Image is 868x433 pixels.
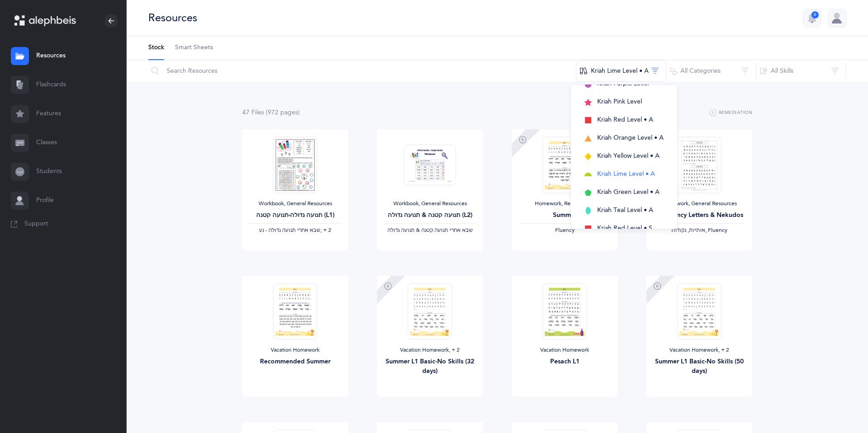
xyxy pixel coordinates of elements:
span: Kriah Lime Level • A [597,170,655,178]
img: Alephbeis__%D7%AA%D7%A0%D7%95%D7%A2%D7%94_%D7%92%D7%93%D7%95%D7%9C%D7%94-%D7%A7%D7%98%D7%A0%D7%94... [273,136,317,193]
img: Summer_L1ERashiFluency-no_skills_32_days_thumbnail_1716333017.png [408,283,452,339]
div: Summer L1 Basic-No Skills (50 days) [654,357,745,376]
span: ‫שבא אחרי תנועה גדולה - נע‬ [259,227,321,233]
img: FluencyProgram-SpeedReading-L2_thumbnail_1736302935.png [677,136,722,193]
div: תנועה קטנה & תנועה גדולה (L2) [384,211,476,220]
button: Kriah Purple Level [578,75,670,93]
img: Summer_L1ERashiFluency-no_skills_50_days_thumbnail_1716332416.png [677,283,722,339]
button: Kriah Orange Level • A [578,129,670,147]
div: Vacation Homework‪, + 2‬ [654,347,745,354]
button: Kriah Red Level • S [578,220,670,238]
span: (972 page ) [266,109,300,116]
button: Kriah Lime Level • A [576,60,666,82]
button: Kriah Green Level • A [578,184,670,202]
span: Kriah Pink Level [597,98,642,105]
button: All Skills [756,60,846,82]
div: Vacation Homework [250,347,341,354]
span: Kriah Green Level • A [597,188,660,196]
button: Remediation [709,108,752,118]
img: Tenuah_Gedolah.Ketana-Workbook-SB_thumbnail_1685245466.png [404,144,456,185]
input: Search Resources [148,60,576,82]
img: Pesach_L1_L-A_EN_thumbnail_1743020358.png [542,283,587,339]
span: s [261,109,264,116]
div: 6 [811,11,819,19]
button: Kriah Red Level • A [578,111,670,129]
span: Kriah Orange Level • A [597,134,664,141]
span: ‫אותיות, נקודות‬ [671,227,705,233]
span: Kriah Red Level • S [597,225,652,232]
span: ‫שבא אחרי תנועה קטנה & תנועה גדולה‬ [387,227,473,233]
div: Homework, Remediation [519,200,610,207]
span: 47 File [242,109,264,116]
div: Vacation Homework [519,347,610,354]
button: All Categories [666,60,756,82]
button: Kriah Teal Level • A [578,202,670,220]
span: s [295,109,298,116]
div: , Fluency [654,227,745,234]
div: Homework, General Resources [654,200,745,207]
div: Fluency [519,227,610,234]
span: Smart Sheets [175,43,213,52]
span: Support [24,220,48,229]
img: Recommended_Summer_HW_EN_thumbnail_1717565563.png [273,283,317,339]
div: Vacation Homework‪, + 2‬ [384,347,476,354]
div: Pesach L1 [519,357,610,367]
button: Kriah Lime Level • A [578,165,670,184]
div: Recommended Summer [250,357,341,367]
img: Recommended_Summer_Remedial_EN_thumbnail_1717642628.png [542,136,587,193]
div: Summer L1 Basic-No Skills (32 days) [384,357,476,376]
button: Kriah Yellow Level • A [578,147,670,165]
span: Kriah Purple Level [597,80,649,87]
div: ‪, + 2‬ [250,227,341,234]
span: Kriah Red Level • A [597,116,653,123]
div: Resources [148,10,197,25]
button: 6 [803,9,821,27]
div: Workbook, General Resources [384,200,476,207]
span: Kriah Yellow Level • A [597,152,660,160]
iframe: Drift Widget Chat Controller [823,388,857,422]
button: Kriah Pink Level [578,93,670,111]
div: Workbook, General Resources [250,200,341,207]
div: תנועה גדולה-תנועה קטנה (L1) [250,211,341,220]
div: Summer [519,211,610,220]
div: L2 Fluency Letters & Nekudos [654,211,745,220]
span: Kriah Teal Level • A [597,207,653,214]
